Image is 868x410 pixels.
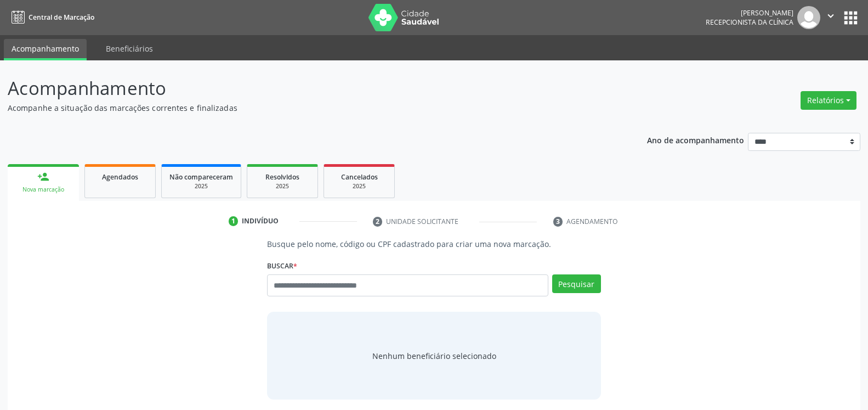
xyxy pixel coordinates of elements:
[242,216,279,226] div: Indivíduo
[229,216,239,226] div: 1
[332,182,387,190] div: 2025
[15,186,71,194] div: Nova marcação
[797,6,820,29] img: img
[372,350,496,362] span: Nenhum beneficiário selecionado
[706,8,793,18] div: [PERSON_NAME]
[825,10,837,22] i: 
[647,133,744,147] p: Ano de acompanhamento
[102,172,138,182] span: Agendados
[801,91,856,110] button: Relatórios
[4,39,87,60] a: Acompanhamento
[37,171,49,183] div: person_add
[169,172,233,182] span: Não compareceram
[820,6,841,29] button: 
[552,274,601,293] button: Pesquisar
[265,172,299,182] span: Resolvidos
[8,102,605,114] p: Acompanhe a situação das marcações correntes e finalizadas
[341,172,378,182] span: Cancelados
[706,18,793,27] span: Recepcionista da clínica
[8,75,605,102] p: Acompanhamento
[8,8,94,26] a: Central de Marcação
[255,182,310,190] div: 2025
[267,257,297,274] label: Buscar
[267,238,600,250] p: Busque pelo nome, código ou CPF cadastrado para criar uma nova marcação.
[841,8,860,27] button: apps
[169,182,233,190] div: 2025
[98,39,161,58] a: Beneficiários
[29,13,94,22] span: Central de Marcação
